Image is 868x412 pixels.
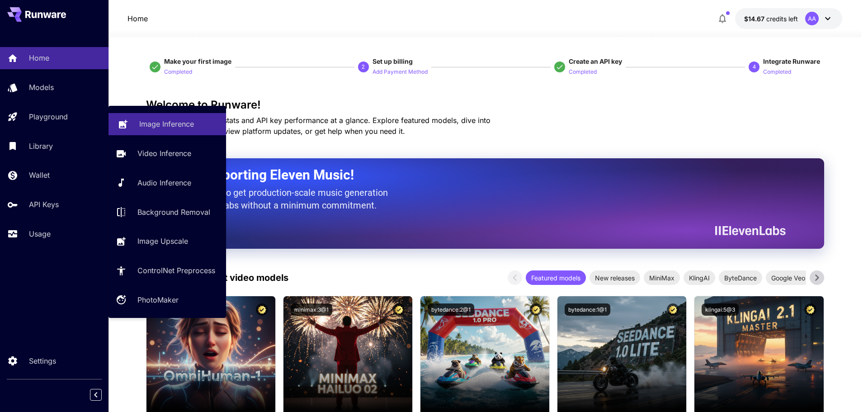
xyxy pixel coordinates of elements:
button: Certified Model – Vetted for best performance and includes a commercial license. [530,303,542,316]
p: 2 [362,63,365,71]
p: Video Inference [137,148,191,159]
span: ByteDance [719,273,762,283]
img: alt [420,296,549,412]
h2: Now Supporting Eleven Music! [169,166,779,184]
span: $14.67 [744,15,766,23]
p: Models [29,82,54,93]
a: Background Removal [108,201,226,223]
p: PhotoMaker [137,294,179,305]
span: MiniMax [644,273,680,283]
span: Featured models [526,273,586,283]
p: Audio Inference [137,177,191,188]
p: Library [29,141,53,152]
button: minimax:3@1 [291,303,332,316]
p: API Keys [29,199,59,210]
img: alt [557,296,686,412]
div: Collapse sidebar [97,387,108,403]
p: Settings [29,355,56,366]
nav: breadcrumb [127,13,148,24]
a: ControlNet Preprocess [108,260,226,282]
p: Image Inference [139,118,194,129]
span: Make your first image [164,57,231,65]
p: Completed [164,68,192,76]
h3: Welcome to Runware! [146,99,824,111]
p: ControlNet Preprocess [137,265,215,276]
p: Home [127,13,148,24]
button: Certified Model – Vetted for best performance and includes a commercial license. [256,303,268,316]
p: Wallet [29,170,50,180]
button: Certified Model – Vetted for best performance and includes a commercial license. [804,303,816,316]
button: Certified Model – Vetted for best performance and includes a commercial license. [393,303,405,316]
p: Completed [569,68,597,76]
img: alt [146,296,275,412]
p: Usage [29,228,51,239]
p: Completed [763,68,791,76]
img: alt [694,296,823,412]
p: Home [29,52,49,63]
button: Certified Model – Vetted for best performance and includes a commercial license. [667,303,679,316]
a: PhotoMaker [108,289,226,311]
span: Integrate Runware [763,57,820,65]
p: Playground [29,111,68,122]
a: Image Upscale [108,230,226,252]
button: Collapse sidebar [90,389,102,401]
p: The only way to get production-scale music generation from Eleven Labs without a minimum commitment. [169,186,395,212]
span: Check out your usage stats and API key performance at a glance. Explore featured models, dive int... [146,116,491,136]
button: $14.66887 [735,8,842,29]
div: AA [805,12,819,25]
span: New releases [590,273,640,283]
span: credits left [766,15,798,23]
span: Create an API key [569,57,622,65]
button: bytedance:2@1 [428,303,474,316]
p: Background Removal [137,207,210,218]
p: Add Payment Method [373,68,428,76]
button: bytedance:1@1 [565,303,610,316]
a: Video Inference [108,142,226,165]
a: Image Inference [108,113,226,135]
p: 4 [753,63,756,71]
span: Set up billing [373,57,413,65]
img: alt [283,296,412,412]
span: KlingAI [684,273,715,283]
p: Image Upscale [137,236,188,246]
span: Google Veo [766,273,811,283]
div: $14.66887 [744,14,798,24]
button: klingai:5@3 [702,303,739,316]
a: Audio Inference [108,172,226,194]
